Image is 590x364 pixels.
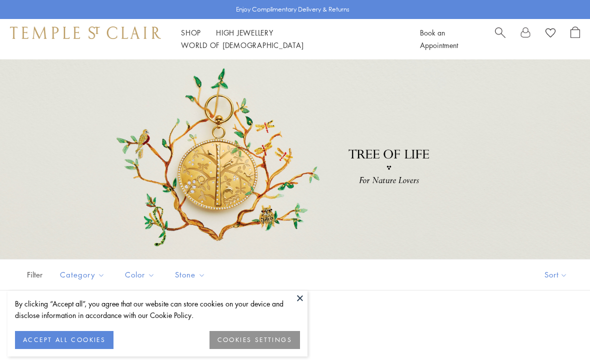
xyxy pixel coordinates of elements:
a: Search [495,26,505,51]
div: By clicking “Accept all”, you agree that our website can store cookies on your device and disclos... [15,298,300,321]
button: Category [52,263,112,286]
button: Show sort by [522,259,590,290]
a: View Wishlist [545,26,555,41]
p: Enjoy Complimentary Delivery & Returns [236,4,349,14]
button: COOKIES SETTINGS [209,331,300,349]
a: Open Shopping Bag [570,26,580,51]
span: Stone [170,268,213,281]
img: Temple St. Clair [10,26,161,38]
button: Color [117,263,162,286]
a: High JewelleryHigh Jewellery [216,27,273,37]
a: Book an Appointment [420,27,458,50]
iframe: Gorgias live chat messenger [540,317,580,354]
a: World of [DEMOGRAPHIC_DATA]World of [DEMOGRAPHIC_DATA] [181,40,303,50]
button: Stone [167,263,213,286]
span: Color [120,268,162,281]
span: Category [55,268,112,281]
nav: Main navigation [181,26,397,51]
a: ShopShop [181,27,201,37]
button: ACCEPT ALL COOKIES [15,331,113,349]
